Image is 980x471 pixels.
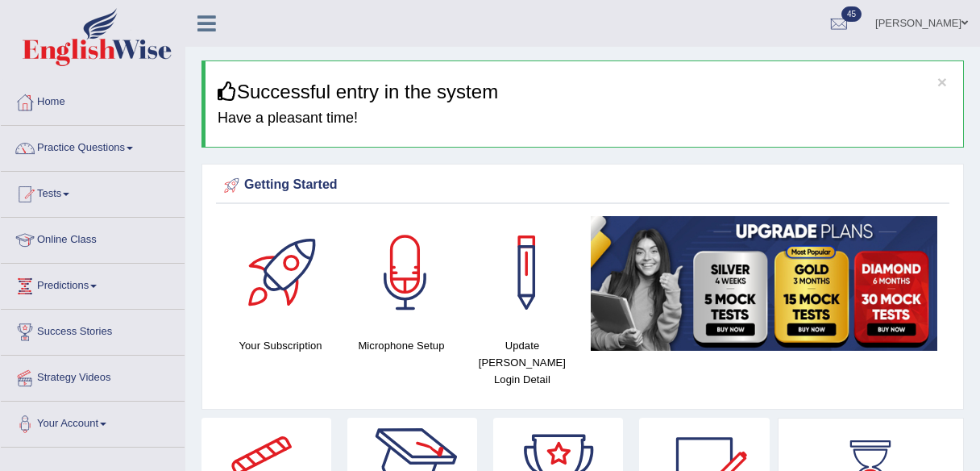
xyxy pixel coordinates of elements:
h4: Have a pleasant time! [218,110,951,127]
a: Tests [1,172,185,212]
a: Practice Questions [1,126,185,166]
h3: Successful entry in the system [218,81,951,102]
span: 45 [841,6,862,22]
a: Home [1,80,185,120]
a: Success Stories [1,310,185,350]
h4: Update [PERSON_NAME] Login Detail [470,337,575,388]
img: small5.jpg [591,216,937,350]
h4: Microphone Setup [349,337,454,354]
div: Getting Started [220,173,945,198]
button: × [937,73,947,90]
a: Strategy Videos [1,356,185,396]
a: Your Account [1,402,185,442]
h4: Your Subscription [228,337,333,354]
a: Predictions [1,264,185,304]
a: Online Class [1,218,185,258]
